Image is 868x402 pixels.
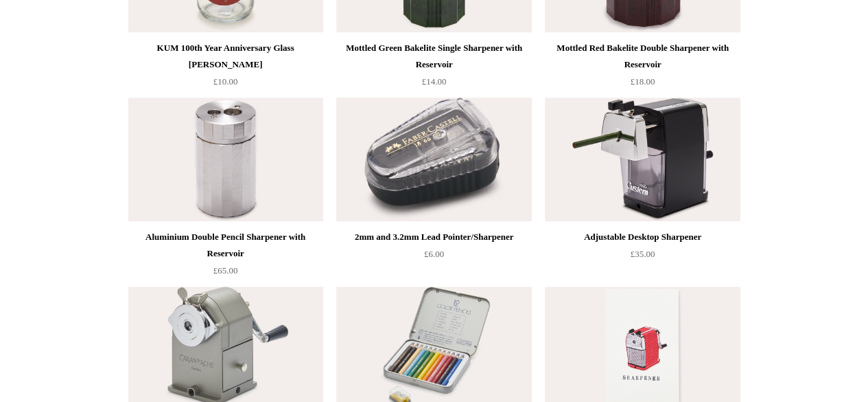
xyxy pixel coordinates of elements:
[424,249,444,259] span: £6.00
[545,98,740,221] a: Adjustable Desktop Sharpener Adjustable Desktop Sharpener
[548,229,736,245] div: Adjustable Desktop Sharpener
[336,40,531,96] a: Mottled Green Bakelite Single Sharpener with Reservoir £14.00
[336,229,531,285] a: 2mm and 3.2mm Lead Pointer/Sharpener £6.00
[128,40,323,96] a: KUM 100th Year Anniversary Glass [PERSON_NAME] £10.00
[128,229,323,285] a: Aluminium Double Pencil Sharpener with Reservoir £65.00
[545,40,740,96] a: Mottled Red Bakelite Double Sharpener with Reservoir £18.00
[128,98,323,221] img: Aluminium Double Pencil Sharpener with Reservoir
[213,265,238,276] span: £65.00
[336,98,531,221] img: 2mm and 3.2mm Lead Pointer/Sharpener
[213,76,238,87] span: £10.00
[422,76,447,87] span: £14.00
[631,76,655,87] span: £18.00
[545,98,740,221] img: Adjustable Desktop Sharpener
[132,40,320,73] div: KUM 100th Year Anniversary Glass [PERSON_NAME]
[336,98,531,221] a: 2mm and 3.2mm Lead Pointer/Sharpener 2mm and 3.2mm Lead Pointer/Sharpener
[548,40,736,73] div: Mottled Red Bakelite Double Sharpener with Reservoir
[340,229,528,245] div: 2mm and 3.2mm Lead Pointer/Sharpener
[545,229,740,285] a: Adjustable Desktop Sharpener £35.00
[340,40,528,73] div: Mottled Green Bakelite Single Sharpener with Reservoir
[132,229,320,262] div: Aluminium Double Pencil Sharpener with Reservoir
[631,249,655,259] span: £35.00
[128,98,323,221] a: Aluminium Double Pencil Sharpener with Reservoir Aluminium Double Pencil Sharpener with Reservoir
